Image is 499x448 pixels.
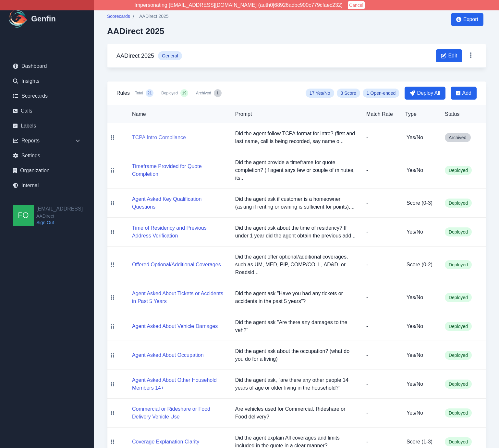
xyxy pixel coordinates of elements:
span: General [158,51,182,60]
a: Dashboard [8,60,86,73]
button: Agent Asked About Occupation [132,351,204,359]
h2: AADirect 2025 [107,26,169,36]
a: Organization [8,164,86,177]
h5: Yes/No [407,380,434,388]
p: - [366,438,395,446]
span: 21 [148,91,152,96]
span: Deployed [161,91,178,96]
a: Agent Asked About Other Household Members 14+ [132,385,225,391]
a: Calls [8,104,86,117]
a: Agent Asked About Occupation [132,352,204,358]
a: Scorecards [8,90,86,103]
h1: Genfin [31,14,56,24]
p: Did the agent provide a timeframe for quote completion? (if agent says few or couple of minutes, ... [235,159,356,182]
p: - [366,261,395,269]
a: Agent Asked About Tickets or Accidents in Past 5 Years [132,298,225,304]
p: Are vehicles used for Commercial, Rideshare or Food delivery? [235,405,356,421]
span: 1 [216,91,219,96]
span: Edit [448,52,457,60]
button: Edit [436,49,462,62]
button: Commercial or Rideshare or Food Delivery Vehicle Use [132,405,225,421]
span: Deployed [445,437,472,446]
button: Timeframe Provided for Quote Completion [132,163,225,178]
span: Archived [196,91,211,96]
span: Deployed [445,227,472,236]
h5: Yes/No [407,322,434,330]
button: Agent Asked About Vehicle Damages [132,322,218,330]
span: AADirect [36,213,83,219]
p: Did the agent ask, "are there any other people 14 years of age or older living in the household?" [235,376,356,392]
span: Deployed [445,380,472,389]
a: Offered Optional/Additional Coverages [132,262,221,267]
p: - [366,199,395,207]
span: / [133,13,134,21]
div: Reports [8,134,86,147]
p: Did the agent follow TCPA format for intro? (first and last name, call is being recorded, say nam... [235,130,356,145]
h3: Rules [116,89,130,97]
h5: Yes/No [407,134,434,141]
button: Time of Residency and Previous Address Verification [132,224,225,240]
button: Cancel [348,1,365,9]
p: - [366,134,395,141]
p: Did the agent ask "Have you had any tickets or accidents in the past 5 years"? [235,290,356,305]
a: Settings [8,149,86,162]
a: Labels [8,119,86,132]
p: Did the agent ask about the occupation? (what do you do for a living) [235,347,356,363]
h5: Score [407,261,434,269]
span: Scorecards [107,13,130,19]
a: Agent Asked About Vehicle Damages [132,323,218,329]
button: Agent Asked About Other Household Members 14+ [132,376,225,392]
a: Scorecards [107,13,130,21]
span: Deployed [445,293,472,302]
p: - [366,380,395,388]
span: Deployed [445,260,472,269]
h5: Yes/No [407,166,434,174]
h2: [EMAIL_ADDRESS] [36,205,83,213]
a: Insights [8,75,86,88]
span: ( 1 - 3 ) [420,439,432,444]
span: Deployed [445,166,472,175]
a: Sign Out [36,219,83,226]
p: - [366,228,395,236]
p: Did the agent ask "Are there any damages to the veh?" [235,319,356,334]
span: Archived [445,133,471,142]
span: ( 0 - 3 ) [420,200,432,206]
a: Timeframe Provided for Quote Completion [132,171,225,177]
button: TCPA Intro Compliance [132,134,186,141]
button: Deploy All [405,87,445,100]
img: Logo [8,8,29,29]
span: Total [135,91,143,96]
button: Agent Asked About Tickets or Accidents in Past 5 Years [132,290,225,305]
span: Deployed [445,322,472,331]
h3: AADirect 2025 [116,51,154,60]
th: Type [400,105,440,123]
span: Deployed [445,199,472,208]
button: Export [451,13,483,26]
h5: Score [407,438,434,446]
h5: Yes/No [407,409,434,417]
a: Commercial or Rideshare or Food Delivery Vehicle Use [132,414,225,419]
span: Add [462,89,471,97]
span: Deployed [445,408,472,418]
span: Deployed [445,351,472,360]
img: founders@genfin.ai [13,205,34,226]
span: Deploy All [417,89,440,97]
th: Match Rate [361,105,400,123]
th: Prompt [230,105,361,123]
p: Did the agent ask about the time of residency? If under 1 year did the agent obtain the previous ... [235,224,356,240]
th: Name [118,105,230,123]
h5: Yes/No [407,294,434,301]
h5: Score [407,199,434,207]
a: Internal [8,179,86,192]
a: Time of Residency and Previous Address Verification [132,233,225,238]
span: 17 Yes/No [306,89,334,98]
span: 1 Open-ended [363,89,400,98]
button: Offered Optional/Additional Coverages [132,261,221,269]
a: Coverage Explanation Clarity [132,439,199,444]
p: Did the agent ask if customer is a homeowner (asking if renting or owning is sufficient for point... [235,195,356,211]
p: - [366,322,395,330]
span: AADirect 2025 [139,13,168,19]
span: 3 Score [337,89,360,98]
button: Add [451,87,477,100]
